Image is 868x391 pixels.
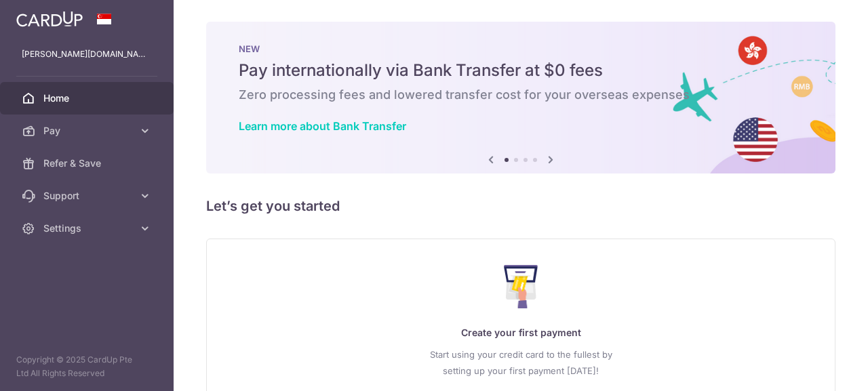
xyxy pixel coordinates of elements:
[16,11,83,27] img: CardUp
[43,222,133,235] span: Settings
[43,124,133,138] span: Pay
[239,87,803,103] h6: Zero processing fees and lowered transfer cost for your overseas expenses
[239,43,803,54] p: NEW
[234,346,808,379] p: Start using your credit card to the fullest by setting up your first payment [DATE]!
[43,189,133,203] span: Support
[239,119,406,133] a: Learn more about Bank Transfer
[43,157,133,170] span: Refer & Save
[43,91,133,105] span: Home
[206,195,835,217] h5: Let’s get you started
[22,47,152,61] p: [PERSON_NAME][DOMAIN_NAME][EMAIL_ADDRESS][PERSON_NAME][DOMAIN_NAME]
[234,325,808,341] p: Create your first payment
[206,22,835,173] img: Bank transfer banner
[504,265,538,308] img: Make Payment
[239,60,803,81] h5: Pay internationally via Bank Transfer at $0 fees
